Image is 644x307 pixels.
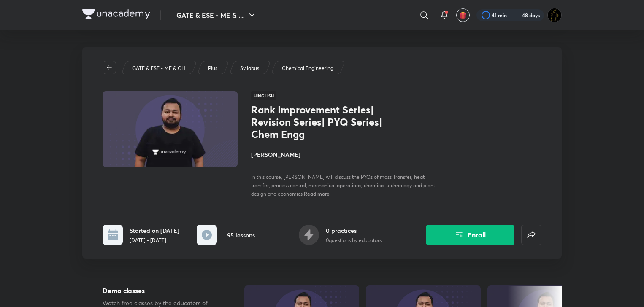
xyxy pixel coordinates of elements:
p: GATE & ESE - ME & CH [132,65,185,72]
p: [DATE] - [DATE] [130,237,179,244]
img: Thumbnail [101,90,239,168]
h6: 95 lessons [227,231,255,240]
p: Plus [208,65,217,72]
h6: Started on [DATE] [130,226,179,235]
p: 0 questions by educators [326,237,382,244]
p: Chemical Engineering [282,65,333,72]
a: Chemical Engineering [281,65,335,72]
span: Hinglish [251,91,276,100]
h6: 0 practices [326,226,382,235]
button: avatar [456,8,470,22]
a: Company Logo [82,9,150,22]
h4: [PERSON_NAME] [251,150,440,159]
button: GATE & ESE - ME & ... [171,7,262,24]
img: streak [512,11,520,19]
span: In this course, [PERSON_NAME] will discuss the PYQs of mass Transfer, heat transfer, process cont... [251,174,435,197]
span: Read more [304,190,330,197]
p: Syllabus [240,65,259,72]
h1: Rank Improvement Series| Revision Series| PYQ Series| Chem Engg [251,104,389,140]
a: GATE & ESE - ME & CH [131,65,187,72]
img: avatar [459,11,467,19]
a: Syllabus [239,65,261,72]
button: Enroll [426,225,514,245]
a: Plus [207,65,219,72]
button: false [521,225,541,245]
img: Ranit Maity01 [547,8,562,22]
img: Company Logo [82,9,150,19]
h5: Demo classes [103,285,217,296]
